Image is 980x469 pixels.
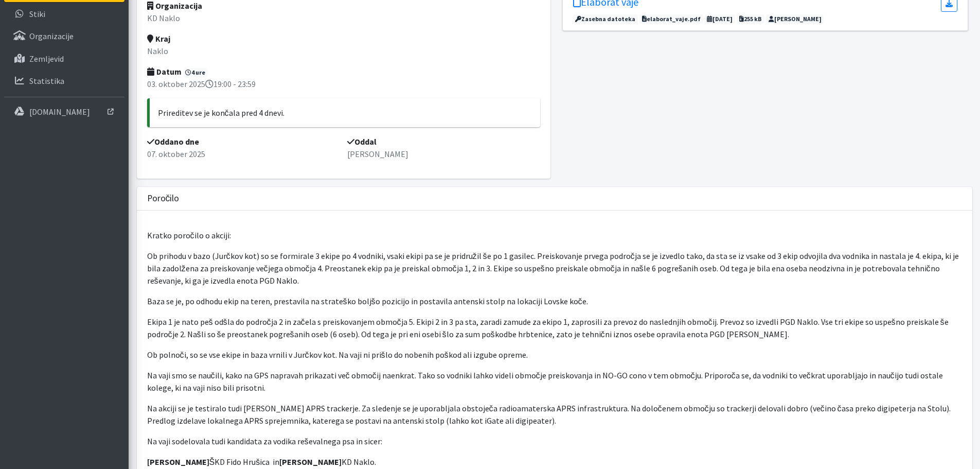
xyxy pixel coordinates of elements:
[147,193,180,204] h3: Poročilo
[347,136,377,147] strong: Oddal
[147,369,962,394] p: Na vaji smo se naučili, kako na GPS napravah prikazati več območij naenkrat. Tako so vodniki lahk...
[147,12,541,24] p: KD Naklo
[147,66,182,77] strong: Datum
[737,14,764,24] span: 255 kB
[639,14,703,24] span: elaborat_vaje.pdf
[29,54,64,64] p: Zemljevid
[4,26,124,46] a: Organizacije
[147,1,202,11] strong: Organizacija
[766,14,824,24] span: [PERSON_NAME]
[183,68,208,77] span: 4 ure
[147,316,962,340] p: Ekipa 1 je nato peš odšla do področja 2 in začela s preiskovanjem območja 5. Ekipi 2 in 3 pa sta,...
[4,101,124,122] a: [DOMAIN_NAME]
[158,107,532,119] p: Prireditev se je končala pred 4 dnevi.
[279,457,342,467] strong: [PERSON_NAME]
[147,45,541,57] p: Naklo
[147,457,209,467] strong: [PERSON_NAME]
[147,295,962,307] p: Baza se je, po odhodu ekip na teren, prestavila na strateško boljšo pozicijo in postavila antensk...
[147,33,170,44] strong: Kraj
[573,14,638,24] span: Zasebna datoteka
[705,14,736,24] span: [DATE]
[4,4,124,24] a: Stiki
[147,136,199,147] strong: Oddano dne
[147,402,962,427] p: Na akciji se je testiralo tudi [PERSON_NAME] APRS trackerje. Za sledenje se je uporabljala obstoj...
[147,435,962,447] p: Na vaji sodelovala tudi kandidata za vodika reševalnega psa in sicer:
[147,78,541,90] p: 03. oktober 2025 19:00 - 23:59
[347,148,540,160] p: [PERSON_NAME]
[4,48,124,69] a: Zemljevid
[29,9,45,19] p: Stiki
[4,71,124,91] a: Statistika
[147,349,962,361] p: Ob polnoči, so se vse ekipe in baza vrnili v Jurčkov kot. Na vaji ni prišlo do nobenih poškod ali...
[147,456,962,468] p: ŠKD Fido Hrušica in KD Naklo.
[29,31,74,41] p: Organizacije
[147,148,340,160] p: 07. oktober 2025
[29,76,64,86] p: Statistika
[147,229,962,241] p: Kratko poročilo o akciji:
[29,107,90,117] p: [DOMAIN_NAME]
[147,250,962,287] p: Ob prihodu v bazo (Jurčkov kot) so se formirale 3 ekipe po 4 vodniki, vsaki ekipi pa se je pridru...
